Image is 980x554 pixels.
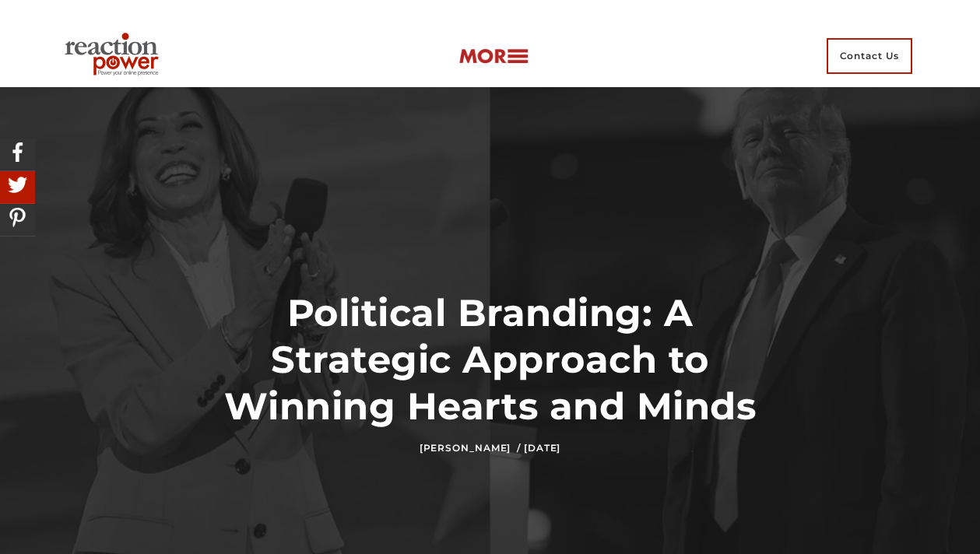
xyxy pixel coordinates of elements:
h1: Political Branding: A Strategic Approach to Winning Hearts and Minds [206,289,775,430]
img: Share On Facebook [4,138,31,166]
img: Executive Branding | Personal Branding Agency [58,28,171,84]
a: Contact Us [817,25,922,87]
span: Contact Us [827,38,912,74]
a: [PERSON_NAME] / [420,442,521,454]
time: [DATE] [524,442,560,454]
img: more-btn.png [458,47,529,65]
img: Share On Twitter [4,171,31,198]
img: Share On Pinterest [4,204,31,231]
